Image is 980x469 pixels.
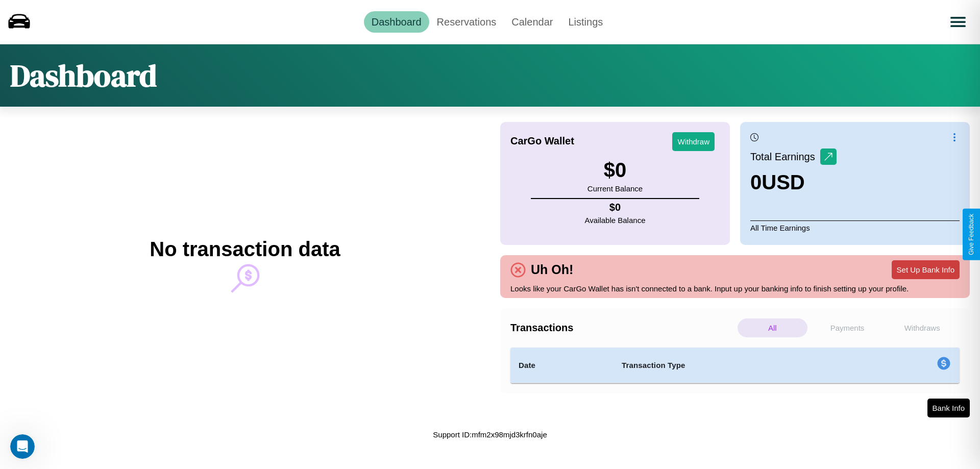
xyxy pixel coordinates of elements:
[10,434,35,459] iframe: Intercom live chat
[519,359,605,372] h4: Date
[750,147,820,166] p: Total Earnings
[585,213,646,227] p: Available Balance
[738,318,807,337] p: All
[968,214,975,255] div: Give Feedback
[510,135,574,147] h4: CarGo Wallet
[927,399,970,417] button: Bank Info
[813,318,883,337] p: Payments
[587,182,643,195] p: Current Balance
[560,11,610,33] a: Listings
[750,171,837,194] h3: 0 USD
[364,11,429,33] a: Dashboard
[944,8,972,36] button: Open menu
[510,282,960,295] p: Looks like your CarGo Wallet has isn't connected to a bank. Input up your banking info to finish ...
[504,11,560,33] a: Calendar
[429,11,504,33] a: Reservations
[510,348,960,383] table: simple table
[892,260,960,279] button: Set Up Bank Info
[433,428,547,441] p: Support ID: mfm2x98mjd3krfn0aje
[750,220,960,235] p: All Time Earnings
[622,359,853,372] h4: Transaction Type
[510,322,735,334] h4: Transactions
[887,318,957,337] p: Withdraws
[10,55,157,96] h1: Dashboard
[526,262,578,277] h4: Uh Oh!
[585,202,646,213] h4: $ 0
[150,238,340,261] h2: No transaction data
[587,159,643,182] h3: $ 0
[672,132,715,151] button: Withdraw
